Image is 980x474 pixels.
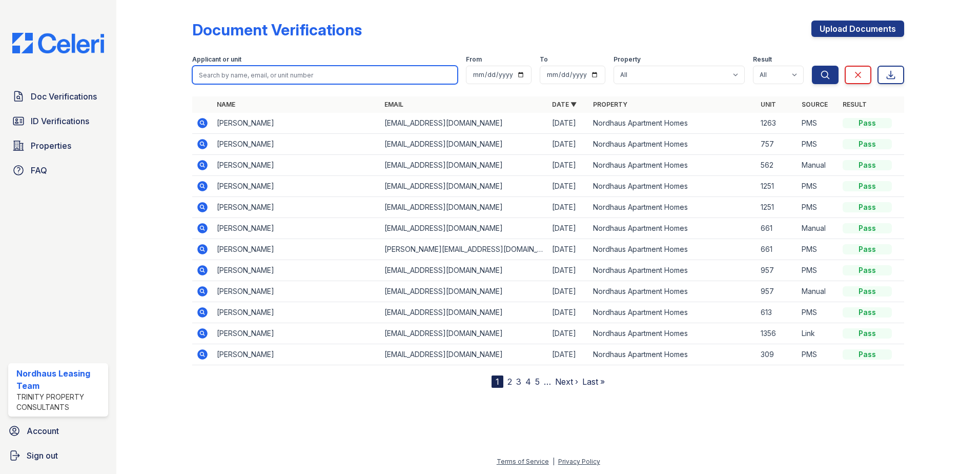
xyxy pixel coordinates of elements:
a: Next › [555,377,578,387]
td: Nordhaus Apartment Homes [589,197,757,218]
a: 3 [516,377,521,387]
a: Doc Verifications [8,86,108,107]
td: 613 [757,302,798,323]
td: [EMAIL_ADDRESS][DOMAIN_NAME] [380,176,548,197]
div: Pass [843,244,892,254]
a: Name [217,101,235,108]
td: [DATE] [548,239,589,260]
td: [PERSON_NAME] [213,218,380,239]
td: [EMAIL_ADDRESS][DOMAIN_NAME] [380,260,548,281]
a: 2 [507,377,512,387]
td: [PERSON_NAME] [213,302,380,323]
a: Last » [582,377,605,387]
td: [PERSON_NAME] [213,239,380,260]
div: 1 [492,376,503,388]
div: Pass [843,349,892,360]
td: [DATE] [548,113,589,134]
td: PMS [798,302,839,323]
div: Pass [843,307,892,318]
td: [DATE] [548,134,589,155]
div: Document Verifications [192,21,362,39]
td: Nordhaus Apartment Homes [589,260,757,281]
td: 1251 [757,197,798,218]
a: ID Verifications [8,111,108,131]
td: Link [798,323,839,344]
td: [EMAIL_ADDRESS][DOMAIN_NAME] [380,218,548,239]
td: [PERSON_NAME] [213,260,380,281]
td: [EMAIL_ADDRESS][DOMAIN_NAME] [380,323,548,344]
td: [PERSON_NAME] [213,344,380,365]
td: [DATE] [548,155,589,176]
td: [PERSON_NAME] [213,113,380,134]
td: Nordhaus Apartment Homes [589,281,757,302]
span: Properties [31,140,71,152]
td: Nordhaus Apartment Homes [589,218,757,239]
td: [PERSON_NAME] [213,197,380,218]
a: Account [4,421,112,441]
td: [DATE] [548,344,589,365]
div: Pass [843,265,892,275]
div: Pass [843,202,892,212]
div: Pass [843,223,892,233]
td: 957 [757,260,798,281]
td: 1263 [757,113,798,134]
td: PMS [798,260,839,281]
label: Applicant or unit [192,55,241,64]
a: Upload Documents [811,21,904,37]
span: … [544,376,551,388]
a: Source [802,101,828,108]
span: ID Verifications [31,115,89,127]
td: 957 [757,281,798,302]
td: [EMAIL_ADDRESS][DOMAIN_NAME] [380,281,548,302]
td: PMS [798,134,839,155]
span: Account [27,425,59,437]
td: 1356 [757,323,798,344]
td: Nordhaus Apartment Homes [589,113,757,134]
td: [PERSON_NAME] [213,155,380,176]
td: Nordhaus Apartment Homes [589,176,757,197]
span: Sign out [27,449,58,462]
td: PMS [798,197,839,218]
td: [DATE] [548,323,589,344]
div: Trinity Property Consultants [16,392,104,412]
td: [PERSON_NAME][EMAIL_ADDRESS][DOMAIN_NAME] [380,239,548,260]
a: Date ▼ [552,101,577,108]
a: Unit [761,101,776,108]
td: [EMAIL_ADDRESS][DOMAIN_NAME] [380,113,548,134]
td: [DATE] [548,281,589,302]
td: 757 [757,134,798,155]
div: | [553,458,555,465]
td: [PERSON_NAME] [213,281,380,302]
label: Result [753,55,772,64]
td: Manual [798,155,839,176]
span: FAQ [31,164,47,176]
td: [EMAIL_ADDRESS][DOMAIN_NAME] [380,302,548,323]
td: [PERSON_NAME] [213,176,380,197]
div: Pass [843,286,892,297]
td: [DATE] [548,176,589,197]
a: Email [384,101,403,108]
td: Nordhaus Apartment Homes [589,323,757,344]
a: FAQ [8,160,108,181]
a: Sign out [4,445,112,466]
td: Manual [798,218,839,239]
div: Nordhaus Leasing Team [16,367,104,392]
img: CE_Logo_Blue-a8612792a0a2168367f1c8372b55b34899dd931a85d93a1a3d3e32e68fde9ad4.png [4,33,112,53]
td: PMS [798,113,839,134]
label: To [540,55,548,64]
div: Pass [843,160,892,170]
td: 309 [757,344,798,365]
a: Terms of Service [497,458,549,465]
a: Result [843,101,867,108]
td: Nordhaus Apartment Homes [589,239,757,260]
td: [EMAIL_ADDRESS][DOMAIN_NAME] [380,344,548,365]
td: [DATE] [548,218,589,239]
td: [PERSON_NAME] [213,323,380,344]
a: Privacy Policy [558,458,600,465]
td: [DATE] [548,197,589,218]
div: Pass [843,181,892,191]
td: [EMAIL_ADDRESS][DOMAIN_NAME] [380,134,548,155]
input: Search by name, email, or unit number [192,66,458,84]
td: Nordhaus Apartment Homes [589,302,757,323]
